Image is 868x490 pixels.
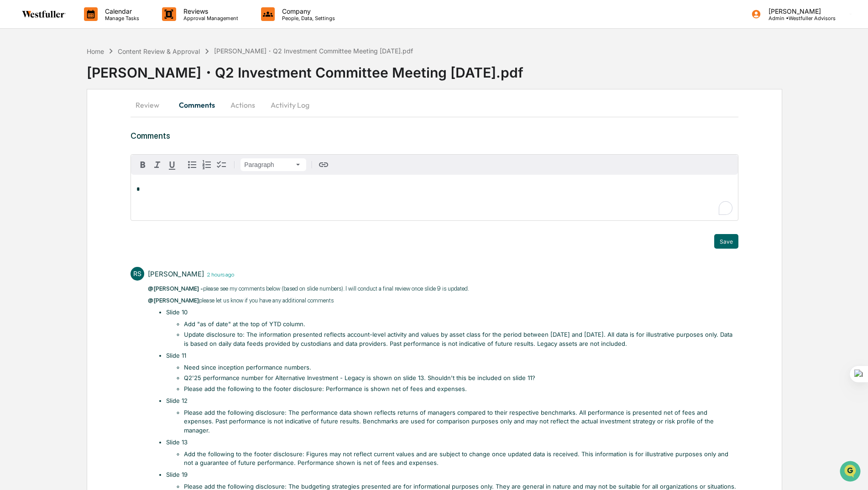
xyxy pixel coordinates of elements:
[131,94,172,116] button: Review
[22,10,66,18] img: logo
[184,374,738,383] li: Q2'25 performance number for Alternative Investment - Legacy is shown on slide 13. Shouldn't this...
[63,111,117,128] a: 🗄️Attestations
[714,234,738,249] button: Save
[761,15,836,21] p: Admin • Westfuller Advisors
[98,15,144,21] p: Manage Tasks
[148,285,203,292] span: @[PERSON_NAME] -
[176,15,243,21] p: Approval Management
[166,308,738,349] li: ​Slide 10
[64,154,110,162] a: Powered byPylon
[155,73,166,83] button: Start new chat
[263,94,317,116] button: Activity Log
[222,94,263,116] button: Actions
[184,385,738,394] li: Please add the following to the footer disclosure: Performance is shown net of fees and expenses.
[9,116,16,123] div: 🖐️
[184,450,738,468] li: Add the following to the footer disclosure: Figures may not reflect current values and are subjec...
[204,270,234,278] time: Tuesday, September 23, 2025 at 1:45:39 PM PDT
[150,157,165,172] button: Italic
[176,7,243,15] p: Reviews
[131,175,737,220] div: To enrich screen reader interactions, please activate Accessibility in Grammarly extension settings
[9,70,26,86] img: 1746055101610-c473b297-6a78-478c-a979-82029cc54cd1
[9,19,166,34] p: How can we help?
[136,157,150,172] button: Bold
[184,320,738,329] li: Add "as of date" at the top of YTD column.
[98,7,144,15] p: Calendar
[184,408,738,435] li: Please add the following disclosure: The performance data shown reflects returns of managers comp...
[18,132,58,141] span: Data Lookup
[9,133,16,141] div: 🔎
[172,94,222,116] button: Comments
[148,296,738,305] p: please let us know if you have any additional comments
[761,7,836,15] p: [PERSON_NAME]
[333,163,340,167] button: Attach files
[165,157,179,172] button: Underline
[184,363,738,372] li: Need since inception performance numbers.
[166,351,738,394] li: Slide 11
[214,47,413,56] div: [PERSON_NAME]・Q2 Investment Committee Meeting [DATE].pdf
[148,270,204,278] div: [PERSON_NAME]
[839,460,863,485] iframe: Open customer support
[131,131,738,141] h3: Comments
[87,57,868,83] div: [PERSON_NAME]・Q2 Investment Committee Meeting [DATE].pdf
[18,115,59,124] span: Preclearance
[148,284,738,293] p: please see my comments below (based on slide numbers). I will conduct a final review once slide 9...
[275,15,340,21] p: People, Data, Settings
[5,129,61,145] a: 🔎Data Lookup
[166,438,738,468] li: Slide 13
[131,267,144,281] div: RS
[31,70,150,79] div: Start new chat
[31,79,115,86] div: We're available if you need us!
[91,155,110,162] span: Pylon
[75,115,113,124] span: Attestations
[118,47,200,55] div: Content Review & Approval
[66,116,73,123] div: 🗄️
[148,297,199,304] span: @[PERSON_NAME]
[131,94,738,116] div: secondary tabs example
[184,330,738,348] li: Update disclosure to: The information presented reflects account-level activity and values by ass...
[166,396,738,435] li: Slide 12
[5,111,63,128] a: 🖐️Preclearance
[275,7,340,15] p: Company
[241,158,306,171] button: Block type
[87,47,104,55] div: Home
